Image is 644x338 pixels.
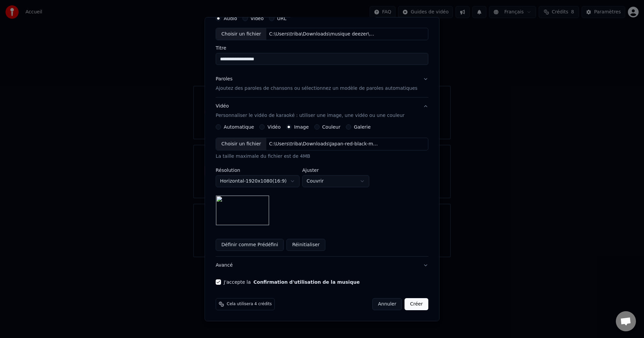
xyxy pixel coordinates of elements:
label: Vidéo [251,16,264,20]
div: C:\Users\triba\Downloads\Japan-red-black-minimalism-1912117-wallhere.com.jpg [267,141,381,147]
button: ParolesAjoutez des paroles de chansons ou sélectionnez un modèle de paroles automatiques [216,70,428,97]
div: La taille maximale du fichier est de 4MB [216,153,428,160]
div: C:\Users\triba\Downloads\musique deezer\Maître Gims - Pirate.mp3 [267,30,381,37]
label: Ajuster [302,168,369,173]
div: Choisir un fichier [216,28,266,40]
div: Paroles [216,76,232,82]
div: Choisir un fichier [216,138,266,150]
span: Cela utilisera 4 crédits [227,301,272,307]
label: Titre [216,46,428,50]
label: Automatique [224,125,254,129]
label: Galerie [354,125,371,129]
button: VidéoPersonnaliser le vidéo de karaoké : utiliser une image, une vidéo ou une couleur [216,97,428,124]
button: Créer [405,298,428,310]
button: Annuler [372,298,402,310]
button: Avancé [216,257,428,274]
p: Ajoutez des paroles de chansons ou sélectionnez un modèle de paroles automatiques [216,85,418,92]
div: VidéoPersonnaliser le vidéo de karaoké : utiliser une image, une vidéo ou une couleur [216,124,428,256]
button: Réinitialiser [286,239,325,251]
label: Vidéo [268,125,281,129]
label: Résolution [216,168,300,173]
button: Définir comme Prédéfini [216,239,284,251]
div: Vidéo [216,103,405,119]
label: URL [277,16,286,20]
button: J'accepte la [254,280,360,284]
label: Image [294,125,309,129]
label: Audio [224,16,237,20]
label: Couleur [322,125,340,129]
label: J'accepte la [224,280,360,284]
p: Personnaliser le vidéo de karaoké : utiliser une image, une vidéo ou une couleur [216,112,405,119]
